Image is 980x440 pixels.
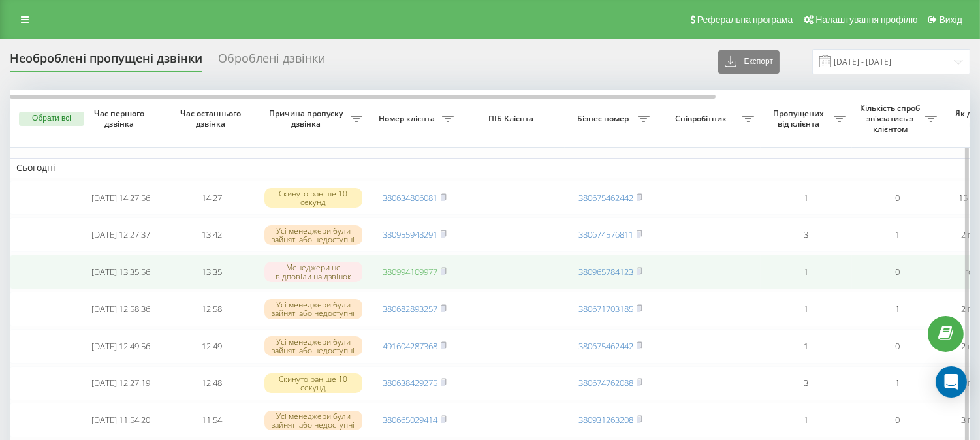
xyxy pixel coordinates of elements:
[852,329,943,364] td: 0
[936,366,967,398] div: Open Intercom Messenger
[264,373,362,393] div: Скинуто раніше 10 секунд
[264,108,351,129] span: Причина пропуску дзвінка
[177,108,247,129] span: Час останнього дзвінка
[75,255,166,289] td: [DATE] 13:35:56
[264,225,362,245] div: Усі менеджери були зайняті або недоступні
[375,114,442,124] span: Номер клієнта
[761,403,852,437] td: 1
[571,114,638,124] span: Бізнес номер
[75,217,166,252] td: [DATE] 12:27:37
[761,181,852,215] td: 1
[859,103,925,134] span: Кількість спроб зв'язатись з клієнтом
[218,52,325,72] div: Оброблені дзвінки
[383,228,437,240] a: 380955948291
[940,14,962,25] span: Вихід
[852,403,943,437] td: 0
[264,411,362,430] div: Усі менеджери були зайняті або недоступні
[75,403,166,437] td: [DATE] 11:54:20
[697,14,793,25] span: Реферальна програма
[383,303,437,315] a: 380682893257
[761,366,852,401] td: 3
[767,108,834,129] span: Пропущених від клієнта
[264,262,362,281] div: Менеджери не відповіли на дзвінок
[578,340,633,352] a: 380675462442
[19,112,84,126] button: Обрати всі
[166,366,258,401] td: 12:48
[761,329,852,364] td: 1
[852,181,943,215] td: 0
[86,108,156,129] span: Час першого дзвінка
[75,292,166,326] td: [DATE] 12:58:36
[852,366,943,401] td: 1
[75,366,166,401] td: [DATE] 12:27:19
[663,114,742,124] span: Співробітник
[578,228,633,240] a: 380674576811
[166,329,258,364] td: 12:49
[815,14,917,25] span: Налаштування профілю
[264,188,362,208] div: Скинуто раніше 10 секунд
[718,50,780,74] button: Експорт
[852,292,943,326] td: 1
[10,52,202,72] div: Необроблені пропущені дзвінки
[471,114,554,124] span: ПІБ Клієнта
[578,266,633,277] a: 380965784123
[166,292,258,326] td: 12:58
[578,192,633,204] a: 380675462442
[75,181,166,215] td: [DATE] 14:27:56
[852,255,943,289] td: 0
[578,377,633,388] a: 380674762088
[166,255,258,289] td: 13:35
[383,192,437,204] a: 380634806081
[852,217,943,252] td: 1
[166,403,258,437] td: 11:54
[761,217,852,252] td: 3
[264,336,362,356] div: Усі менеджери були зайняті або недоступні
[166,217,258,252] td: 13:42
[166,181,258,215] td: 14:27
[761,255,852,289] td: 1
[383,377,437,388] a: 380638429275
[75,329,166,364] td: [DATE] 12:49:56
[264,299,362,319] div: Усі менеджери були зайняті або недоступні
[383,340,437,352] a: 491604287368
[383,414,437,426] a: 380665029414
[761,292,852,326] td: 1
[578,414,633,426] a: 380931263208
[578,303,633,315] a: 380671703185
[383,266,437,277] a: 380994109977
